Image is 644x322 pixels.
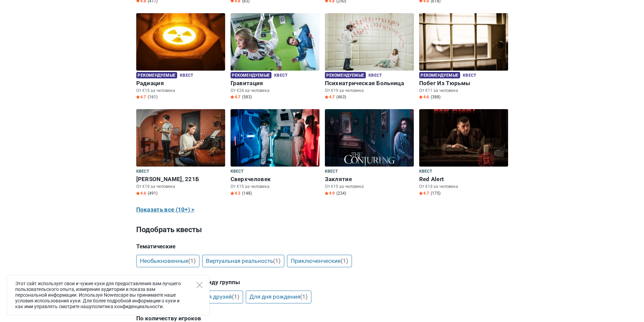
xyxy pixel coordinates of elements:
img: Радиация [136,13,225,71]
span: (1) [273,257,281,264]
span: (148) [242,191,252,196]
a: Заклятие Квест Заклятие От €15 за человека Star4.9 (234) [325,109,414,197]
span: Рекомендуемые [325,72,366,78]
div: Этот сайт использует свои и чужие куки для предоставления вам лучшего пользовательского опыта, из... [7,275,210,315]
h5: Тематические [136,243,508,250]
span: 4.3 [231,191,240,196]
span: 4.7 [419,191,429,196]
h6: [PERSON_NAME], 221Б [136,176,225,183]
a: Сверхчеловек Квест Сверхчеловек От €15 за человека Star4.3 (148) [231,109,319,197]
span: (388) [431,94,440,100]
h6: Гравитация [231,80,319,87]
span: Квест [325,168,338,175]
span: (175) [431,191,440,196]
h5: По количеству игроков [136,315,508,322]
span: Рекомендуемые [136,72,177,78]
img: Star [231,192,234,195]
p: От €13 за человека [136,88,225,94]
span: (161) [148,94,158,100]
img: Red Alert [419,109,508,167]
h6: Red Alert [419,176,508,183]
span: Квест [231,168,244,175]
span: Рекомендуемые [231,72,271,78]
img: Star [419,95,423,99]
span: 4.9 [325,191,335,196]
p: От €15 за человека [325,183,414,190]
p: От €13 за человека [419,183,508,190]
h3: Подобрать квесты [136,224,508,235]
button: Close [196,282,202,288]
a: Для дня рождения(1) [246,291,311,303]
img: Сверхчеловек [231,109,319,167]
img: Star [136,95,140,99]
a: Побег Из Тюрьмы Рекомендуемые Квест Побег Из Тюрьмы От €11 за человека Star4.6 (388) [419,13,508,101]
span: 4.7 [136,94,146,100]
a: Гравитация Рекомендуемые Квест Гравитация От €24 за человека Star4.7 (583) [231,13,319,101]
span: (1) [341,257,348,264]
p: От €11 за человека [419,88,508,94]
span: 4.7 [231,94,240,100]
span: Рекомендуемые [419,72,460,78]
a: Необыкновенные(1) [136,255,199,268]
img: Star [419,192,423,195]
h5: По поводу для игры или виду группы [136,279,508,286]
p: От €24 за человека [231,88,319,94]
a: Психиатрическая Больница Рекомендуемые Квест Психиатрическая Больница От €19 за человека Star4.7 ... [325,13,414,101]
h6: Сверхчеловек [231,176,319,183]
p: От €19 за человека [136,183,225,190]
span: Квест [274,72,287,79]
img: Star [325,95,328,99]
a: Приключенческие(1) [287,255,352,268]
span: (583) [242,94,252,100]
a: Red Alert Квест Red Alert От €13 за человека Star4.7 (175) [419,109,508,197]
img: Побег Из Тюрьмы [419,13,508,71]
p: От €15 за человека [231,183,319,190]
a: Показать все (10+) > [136,205,195,214]
span: (1) [188,257,196,264]
span: Квест [136,168,149,175]
h6: Радиация [136,80,225,87]
h6: Побег Из Тюрьмы [419,80,508,87]
span: (491) [148,191,158,196]
span: Квест [180,72,193,79]
span: 4.6 [136,191,146,196]
span: (234) [336,191,346,196]
img: Star [325,192,328,195]
a: Виртуальная реальность(1) [202,255,284,268]
img: Бейкер-Стрит, 221Б [136,109,225,167]
span: Квест [419,168,432,175]
h6: Психиатрическая Больница [325,80,414,87]
img: Гравитация [231,13,319,71]
img: Star [136,192,140,195]
a: Бейкер-Стрит, 221Б Квест [PERSON_NAME], 221Б От €19 за человека Star4.6 (491) [136,109,225,197]
span: 4.7 [325,94,335,100]
span: (1) [300,293,308,300]
a: Для друзей(1) [197,291,243,303]
span: 4.6 [419,94,429,100]
span: (463) [336,94,346,100]
img: Психиатрическая Больница [325,13,414,71]
img: Заклятие [325,109,414,167]
span: Квест [368,72,382,79]
a: Радиация Рекомендуемые Квест Радиация От €13 за человека Star4.7 (161) [136,13,225,101]
h6: Заклятие [325,176,414,183]
span: Квест [463,72,476,79]
img: Star [231,95,234,99]
p: От €19 за человека [325,88,414,94]
span: (1) [232,293,239,300]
